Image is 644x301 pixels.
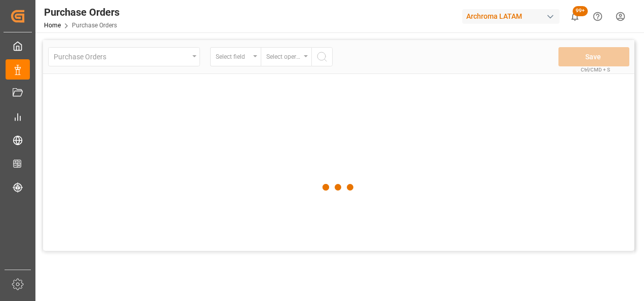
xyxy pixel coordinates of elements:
div: Archroma LATAM [462,9,559,24]
div: Purchase Orders [44,5,119,20]
a: Home [44,22,61,29]
button: Help Center [586,5,609,28]
span: 99+ [573,6,588,16]
button: Archroma LATAM [462,7,563,26]
button: show 100 new notifications [563,5,586,28]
